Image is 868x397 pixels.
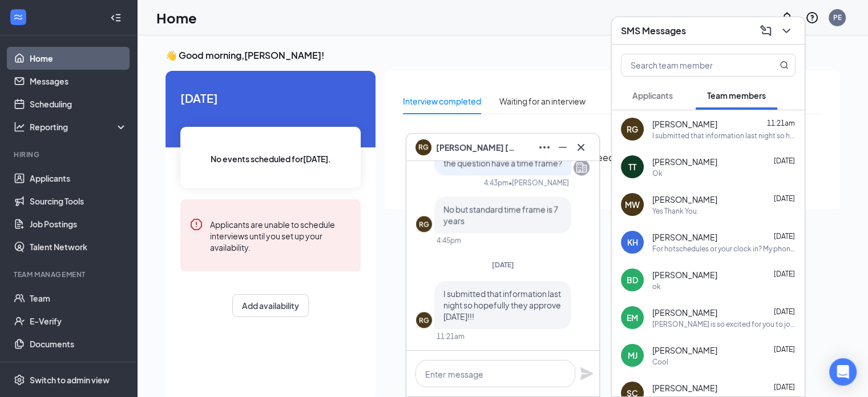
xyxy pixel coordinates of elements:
span: No events scheduled for [DATE] . [211,153,331,165]
input: Search team member [621,54,757,76]
div: For hotschedules or your clock in? My phone number is [PHONE_NUMBER]. Feel free to message me tha... [652,244,796,254]
span: [PERSON_NAME] [652,269,717,280]
a: Team [30,287,127,310]
span: 11:21am [767,119,795,127]
div: MJ [628,350,637,361]
svg: ChevronDown [780,24,793,38]
button: ComposeMessage [757,22,775,40]
span: [DATE] [774,345,795,354]
span: [DATE] [774,232,795,240]
a: Job Postings [30,212,127,235]
span: I submitted that information last night so hopefully they approve [DATE]!!! [443,288,561,322]
span: [PERSON_NAME] [652,382,717,394]
a: Scheduling [30,93,127,115]
svg: Settings [14,374,25,386]
svg: Minimize [556,141,570,154]
div: 4:45pm [437,235,461,245]
a: Sourcing Tools [30,190,127,212]
svg: Plane [580,367,594,380]
div: Team Management [14,270,125,279]
a: Messages [30,70,127,93]
svg: MagnifyingGlass [780,61,789,70]
div: PE [833,13,842,22]
a: Home [30,47,127,70]
div: KH [627,236,638,248]
button: Minimize [554,138,572,157]
h1: Home [156,8,197,27]
svg: WorkstreamLogo [13,11,24,23]
svg: ComposeMessage [759,24,773,38]
span: [PERSON_NAME] [652,307,717,318]
div: Switch to admin view [30,374,110,386]
span: Team members [707,90,766,101]
span: [DATE] [492,260,514,269]
a: Documents [30,332,127,355]
svg: Cross [574,141,588,154]
span: [PERSON_NAME] [652,231,717,243]
svg: Error [189,218,203,231]
span: [DATE] [774,157,795,165]
a: E-Verify [30,310,127,332]
span: No but standard time frame is 7 years [443,204,558,226]
div: 11:21am [437,331,465,341]
span: • [PERSON_NAME] [508,178,569,187]
div: Applicants are unable to schedule interviews until you set up your availability. [210,218,352,253]
div: RG [419,315,429,325]
span: [PERSON_NAME] [652,194,717,205]
svg: Ellipses [538,141,551,154]
div: Hiring [14,150,125,159]
button: ChevronDown [777,22,796,40]
span: [DATE] [774,194,795,203]
div: Cool [652,357,668,367]
span: [DATE] [774,307,795,316]
svg: Company [575,161,588,174]
a: Applicants [30,167,127,190]
div: Interview completed [403,95,481,107]
div: TT [628,161,636,173]
h3: 👋 Good morning, [PERSON_NAME] ! [165,49,839,62]
div: Waiting for an interview [499,95,586,107]
div: Ok [652,169,663,178]
h3: SMS Messages [621,25,686,37]
div: Open Intercom Messenger [829,358,857,386]
div: MW [625,199,640,210]
a: Surveys [30,355,127,378]
div: RG [419,219,429,229]
span: [PERSON_NAME] [652,156,717,167]
button: Add availability [232,294,309,317]
span: [PERSON_NAME] [PERSON_NAME] [436,141,516,154]
span: Applicants [632,90,673,101]
div: 4:43pm [484,178,508,187]
div: BD [627,274,638,286]
span: [DATE] [180,89,361,107]
svg: Notifications [780,11,794,25]
span: [PERSON_NAME] [652,118,717,130]
span: [DATE] [774,383,795,391]
div: Reporting [30,121,128,133]
span: [PERSON_NAME] [652,344,717,356]
span: [DATE] [774,270,795,278]
svg: QuestionInfo [805,11,819,25]
div: [PERSON_NAME] is so excited for you to join our team! Do you know anyone else who might be intere... [652,319,796,329]
div: Yes Thank You. [652,206,699,216]
div: ok [652,282,661,291]
a: Talent Network [30,235,127,258]
div: EM [627,312,638,323]
svg: Analysis [14,121,25,133]
button: Ellipses [535,138,554,157]
svg: Collapse [110,12,122,23]
div: RG [627,123,638,135]
div: I submitted that information last night so hopefully they approve [DATE]!!! [652,131,796,141]
button: Cross [572,138,590,157]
